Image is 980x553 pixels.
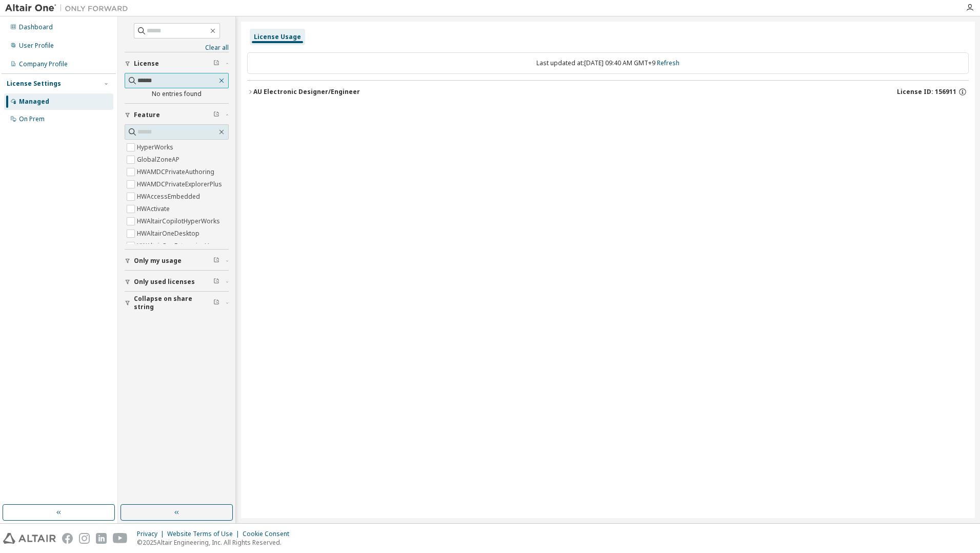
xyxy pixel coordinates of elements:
label: GlobalZoneAP [137,154,182,166]
img: youtube.svg [113,533,128,544]
label: HyperWorks [137,141,175,154]
div: User Profile [19,42,54,50]
label: HWAMDCPrivateAuthoring [137,166,216,178]
span: Clear filter [213,257,219,265]
div: License Settings [7,80,61,88]
img: linkedin.svg [96,533,107,544]
a: Clear all [125,44,229,52]
label: HWAltairOneDesktop [137,227,202,240]
span: Only my usage [134,257,182,265]
div: AU Electronic Designer/Engineer [253,88,360,96]
span: License ID: 156911 [897,88,956,96]
span: Clear filter [213,299,219,307]
span: Feature [134,111,160,119]
span: Collapse on share string [134,295,213,311]
label: HWAccessEmbedded [137,190,202,203]
div: Dashboard [19,23,53,31]
label: HWActivate [137,203,172,215]
div: Last updated at: [DATE] 09:40 AM GMT+9 [247,52,969,74]
a: Refresh [657,59,679,67]
div: Managed [19,98,49,106]
img: instagram.svg [79,533,90,544]
div: Website Terms of Use [167,530,243,538]
label: HWAMDCPrivateExplorerPlus [137,178,224,190]
img: facebook.svg [62,533,73,544]
div: On Prem [19,115,45,123]
p: © 2025 Altair Engineering, Inc. All Rights Reserved. [137,538,295,547]
span: Clear filter [213,60,219,68]
span: Clear filter [213,278,219,286]
button: Only used licenses [125,271,229,293]
img: Altair One [5,3,133,13]
span: License [134,60,159,68]
div: Company Profile [19,60,68,68]
div: Privacy [137,530,167,538]
div: Cookie Consent [243,530,295,538]
label: HWAltairOneEnterpriseUser [137,240,221,252]
button: License [125,52,229,75]
button: Collapse on share string [125,292,229,314]
button: Only my usage [125,250,229,272]
button: Feature [125,104,229,126]
span: Only used licenses [134,278,195,286]
button: AU Electronic Designer/EngineerLicense ID: 156911 [247,81,969,103]
div: License Usage [254,33,301,41]
span: Clear filter [213,111,219,119]
div: No entries found [125,90,229,98]
img: altair_logo.svg [3,533,56,544]
label: HWAltairCopilotHyperWorks [137,215,222,227]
